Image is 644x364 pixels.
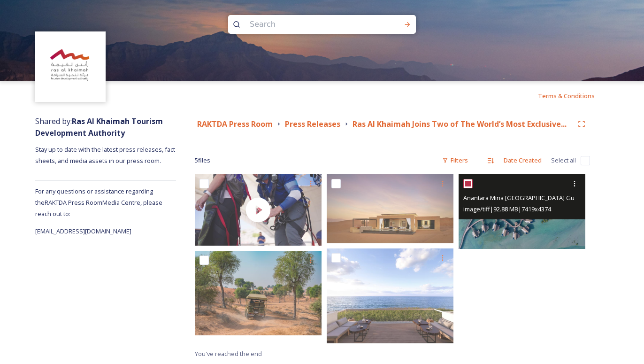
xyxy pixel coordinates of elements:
[195,156,210,165] span: 5 file s
[327,174,453,243] img: The Ritz-Carlton Ras Al Khaimah, Al Wadi Desert Signature Villa Exterior.jpg
[538,92,595,100] span: Terms & Conditions
[463,205,551,213] span: image/tiff | 92.88 MB | 7419 x 4374
[353,119,567,129] strong: Ras Al Khaimah Joins Two of The World’s Most Exclusive...
[245,14,374,35] input: Search
[195,251,322,336] img: Ritz Carlton Ras Al Khaimah Al Wadi -BD Desert Shoot (3).jpg
[37,33,105,101] img: Logo_RAKTDA_RGB-01.png
[35,116,163,138] span: Shared by:
[499,151,546,170] div: Date Created
[35,227,131,235] span: [EMAIL_ADDRESS][DOMAIN_NAME]
[327,248,453,344] img: Family Villa Shared Terrace.jpg
[551,156,576,165] span: Select all
[35,187,162,218] span: For any questions or assistance regarding the RAKTDA Press Room Media Centre, please reach out to:
[35,116,163,138] strong: Ras Al Khaimah Tourism Development Authority
[538,90,609,101] a: Terms & Conditions
[195,174,322,246] img: thumbnail
[35,145,176,165] span: Stay up to date with the latest press releases, fact sheets, and media assets in our press room.
[285,119,340,129] strong: Press Releases
[195,349,262,358] span: You've reached the end
[197,119,273,129] strong: RAKTDA Press Room
[437,151,473,170] div: Filters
